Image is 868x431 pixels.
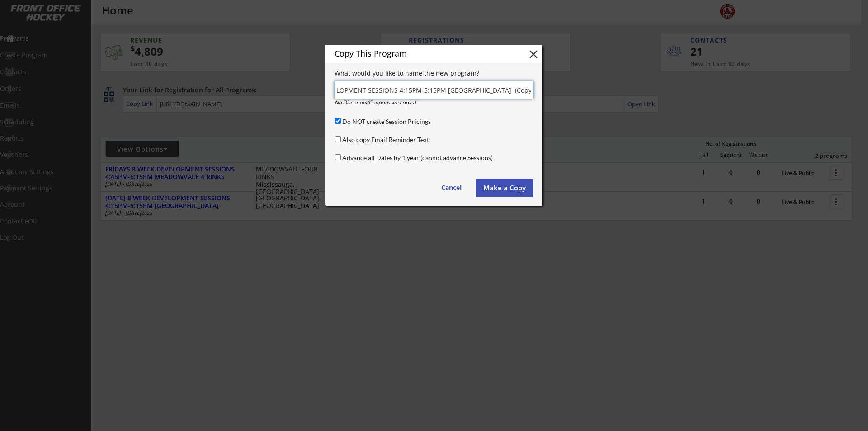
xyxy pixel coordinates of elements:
label: Also copy Email Reminder Text [342,136,429,143]
div: Copy This Program [335,49,513,57]
label: Do NOT create Session Pricings [342,118,431,125]
div: No Discounts/Coupons are copied [335,100,468,105]
button: Make a Copy [476,179,533,197]
div: What would you like to name the new program? [335,70,533,76]
label: Advance all Dates by 1 year (cannot advance Sessions) [342,154,493,161]
button: Cancel [432,179,471,197]
button: close [527,47,540,61]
